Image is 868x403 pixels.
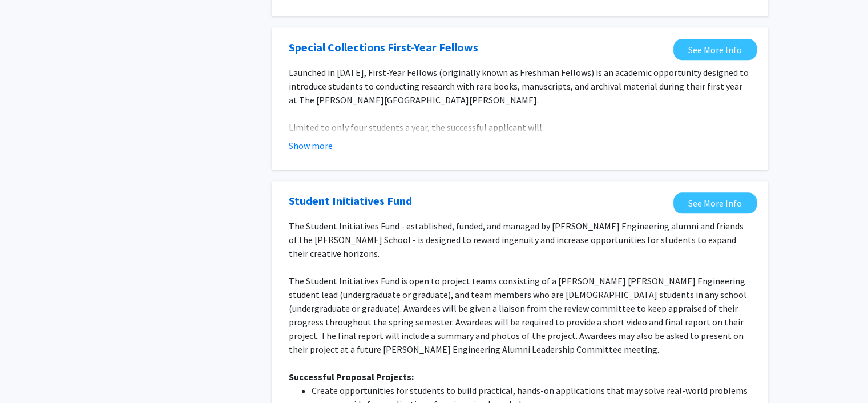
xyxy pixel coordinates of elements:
a: Opens in a new tab [673,192,757,213]
a: Opens in a new tab [289,39,478,56]
span: The Student Initiatives Fund is open to project teams consisting of a [PERSON_NAME] [PERSON_NAME]... [289,275,746,355]
strong: Successful Proposal Projects: [289,371,414,382]
p: Limited to only four students a year, the successful applicant will: [289,120,751,134]
p: The Student Initiatives Fund - established, funded, and managed by [PERSON_NAME] Engineering alum... [289,219,751,260]
a: Opens in a new tab [289,192,412,209]
button: Show more [289,139,333,152]
p: Launched in [DATE], First-Year Fellows (originally known as Freshman Fellows) is an academic oppo... [289,66,751,107]
iframe: Chat [9,352,49,394]
a: Opens in a new tab [673,39,757,60]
